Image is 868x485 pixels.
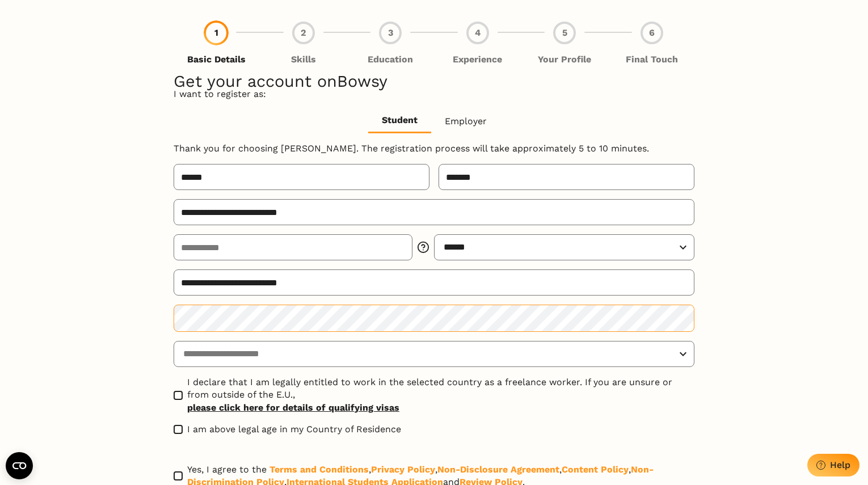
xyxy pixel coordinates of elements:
[187,53,246,66] p: Basic Details
[187,423,401,436] span: I am above legal age in my Country of Residence
[187,402,694,414] a: please click here for details of qualifying visas
[368,53,413,66] p: Education
[379,22,402,44] div: 3
[538,53,591,66] p: Your Profile
[205,22,227,44] div: 1
[431,109,500,133] button: Employer
[466,22,489,44] div: 4
[368,109,431,133] button: Student
[269,464,369,475] a: Terms and Conditions
[641,22,663,44] div: 6
[371,464,435,475] a: Privacy Policy
[6,452,33,479] button: Open CMP widget
[174,75,694,87] h1: Get your account on
[187,376,694,414] span: I declare that I am legally entitled to work in the selected country as a freelance worker. If yo...
[337,71,387,91] span: Bowsy
[453,53,502,66] p: Experience
[437,464,559,475] a: Non-Disclosure Agreement
[292,22,315,44] div: 2
[553,22,576,44] div: 5
[626,53,678,66] p: Final Touch
[830,459,850,470] div: Help
[174,142,694,155] p: Thank you for choosing [PERSON_NAME]. The registration process will take approximately 5 to 10 mi...
[807,454,859,476] button: Help
[174,88,694,100] p: I want to register as:
[291,53,316,66] p: Skills
[562,464,629,475] a: Content Policy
